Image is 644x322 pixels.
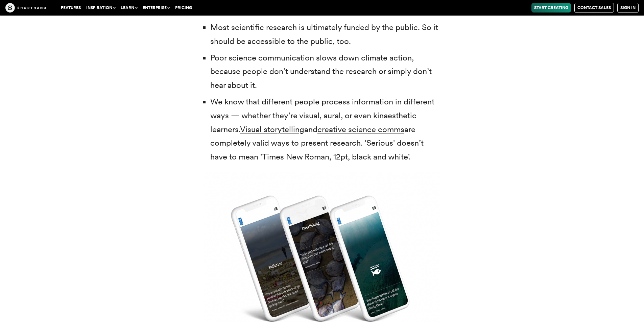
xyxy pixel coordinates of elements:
a: Start Creating [531,3,571,13]
a: Pricing [172,3,195,13]
li: We know that different people process information in different ways — whether they’re visual, aur... [210,95,440,164]
img: The Craft [5,3,46,13]
a: Visual storytelling [240,124,304,134]
a: Sign in [617,3,639,13]
li: Most scientific research is ultimately funded by the public. So it should be accessible to the pu... [210,21,440,48]
a: Contact Sales [574,3,614,13]
li: Poor science communication slows down climate action, because people don’t understand the researc... [210,51,440,92]
button: Learn [118,3,140,13]
a: creative science comms [317,124,404,134]
a: Features [58,3,84,13]
button: Inspiration [84,3,118,13]
button: Enterprise [140,3,172,13]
